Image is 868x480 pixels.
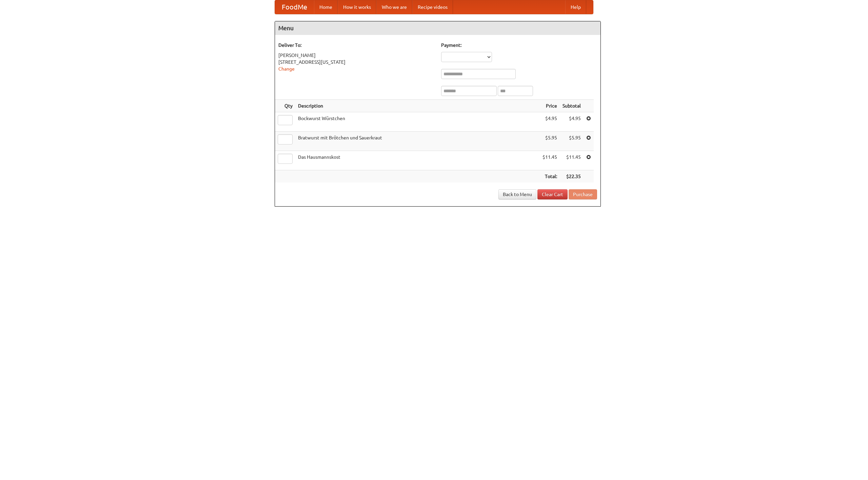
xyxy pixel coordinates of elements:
[338,0,376,14] a: How it works
[498,189,536,199] a: Back to Menu
[275,21,600,35] h4: Menu
[295,132,540,151] td: Bratwurst mit Brötchen und Sauerkraut
[560,100,584,112] th: Subtotal
[441,42,597,49] h5: Payment:
[569,189,597,199] button: Purchase
[560,132,584,151] td: $5.95
[540,112,560,132] td: $4.95
[314,0,338,14] a: Home
[295,100,540,112] th: Description
[295,112,540,132] td: Bockwurst Würstchen
[376,0,412,14] a: Who we are
[275,0,314,14] a: FoodMe
[540,132,560,151] td: $5.95
[560,170,584,183] th: $22.35
[275,100,295,112] th: Qty
[537,189,568,199] a: Clear Cart
[278,59,434,65] div: [STREET_ADDRESS][US_STATE]
[412,0,453,14] a: Recipe videos
[278,66,295,72] a: Change
[278,42,434,49] h5: Deliver To:
[540,100,560,112] th: Price
[540,170,560,183] th: Total:
[565,0,586,14] a: Help
[278,52,434,59] div: [PERSON_NAME]
[295,151,540,170] td: Das Hausmannskost
[540,151,560,170] td: $11.45
[560,112,584,132] td: $4.95
[560,151,584,170] td: $11.45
